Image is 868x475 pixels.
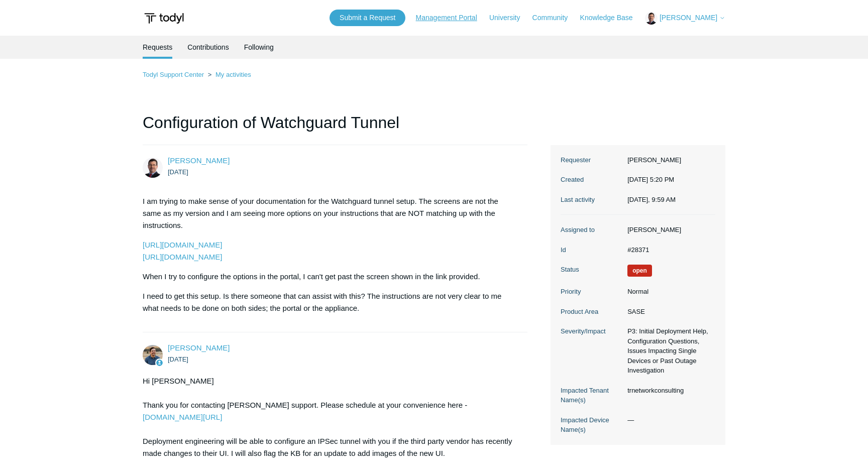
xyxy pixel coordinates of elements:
span: We are working on a response for you [627,265,652,277]
a: Community [532,13,578,23]
li: Todyl Support Center [143,71,206,78]
dt: Assigned to [561,225,622,235]
dd: #28371 [622,245,715,255]
a: [DOMAIN_NAME][URL] [143,413,222,421]
button: [PERSON_NAME] [645,12,725,25]
a: Todyl Support Center [143,71,204,78]
a: [PERSON_NAME] [168,343,230,352]
li: My activities [206,71,251,78]
dd: Normal [622,287,715,297]
dt: Id [561,245,622,255]
p: I am trying to make sense of your documentation for the Watchguard tunnel setup. The screens are ... [143,195,517,231]
dd: SASE [622,307,715,317]
dt: Severity/Impact [561,326,622,336]
dt: Impacted Tenant Name(s) [561,386,622,405]
dt: Impacted Device Name(s) [561,415,622,435]
a: [URL][DOMAIN_NAME] [143,253,222,261]
a: [URL][DOMAIN_NAME] [143,241,222,249]
dt: Product Area [561,307,622,317]
dt: Requester [561,155,622,165]
a: Submit a Request [330,10,405,26]
dd: trnetworkconsulting [622,386,715,396]
p: I need to get this setup. Is there someone that can assist with this? The instructions are not ve... [143,290,517,314]
span: Spencer Grissom [168,343,230,352]
a: [PERSON_NAME] [168,156,230,165]
p: When I try to configure the options in the portal, I can't get past the screen shown in the link ... [143,271,517,283]
time: 09/24/2025, 17:20 [627,176,674,183]
a: My activities [215,71,251,78]
dd: [PERSON_NAME] [622,155,715,165]
a: Management Portal [416,13,487,23]
li: Requests [143,36,172,59]
span: Todd Reibling [168,156,230,165]
span: [PERSON_NAME] [660,14,717,22]
a: Following [244,36,274,59]
dt: Last activity [561,195,622,205]
a: Knowledge Base [580,13,643,23]
dd: P3: Initial Deployment Help, Configuration Questions, Issues Impacting Single Devices or Past Out... [622,326,715,376]
dt: Created [561,175,622,185]
dt: Priority [561,287,622,297]
dt: Status [561,265,622,275]
a: University [489,13,530,23]
dd: — [622,415,715,425]
h1: Configuration of Watchguard Tunnel [143,110,527,145]
time: 10/02/2025, 09:59 [627,196,676,203]
a: Contributions [187,36,229,59]
time: 09/24/2025, 17:20 [168,168,188,176]
time: 09/24/2025, 17:28 [168,355,188,363]
dd: [PERSON_NAME] [622,225,715,235]
img: Todyl Support Center Help Center home page [143,9,185,28]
